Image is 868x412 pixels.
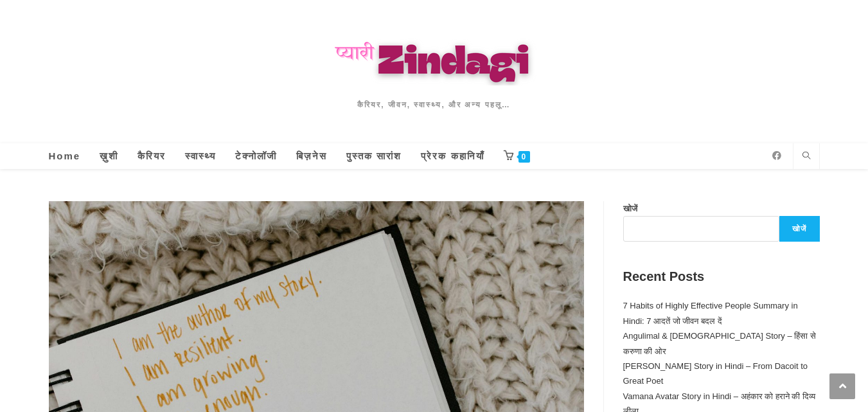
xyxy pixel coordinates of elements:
span: स्वास्थ्य [185,150,216,161]
span: कैरियर [137,150,166,161]
a: Search website [797,150,815,164]
a: 0 [494,143,540,169]
a: प्रेरक कहानियाँ [411,143,493,169]
a: Angulimal & [DEMOGRAPHIC_DATA] Story – हिंसा से करुणा की ओर [623,331,816,355]
a: कैरियर [128,143,175,169]
button: खोजें [779,216,819,242]
span: ख़ुशी [100,150,118,161]
h2: कैरियर, जीवन, स्वास्थ्य, और अन्य पहलू… [207,98,662,111]
label: खोजें [623,204,637,213]
a: स्वास्थ्य [175,143,226,169]
a: Scroll to the top of the page [829,373,855,399]
span: पुस्तक सारांश [346,150,402,161]
span: 0 [518,151,531,163]
span: टेक्नोलॉजी [235,150,277,161]
img: Pyaari Zindagi [207,32,662,85]
a: Facebook (opens in a new tab) [767,151,786,160]
h2: Recent Posts [623,267,820,285]
a: टेक्नोलॉजी [226,143,287,169]
a: ख़ुशी [90,143,128,169]
a: बिज़नेस [287,143,337,169]
span: Home [49,150,81,161]
a: Home [39,143,91,169]
a: पुस्तक सारांश [337,143,411,169]
span: बिज़नेस [296,150,327,161]
a: 7 Habits of Highly Effective People Summary in Hindi: 7 आदतें जो जीवन बदल दें [623,301,798,325]
span: प्रेरक कहानियाँ [421,150,484,161]
a: [PERSON_NAME] Story in Hindi – From Dacoit to Great Poet [623,361,808,386]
